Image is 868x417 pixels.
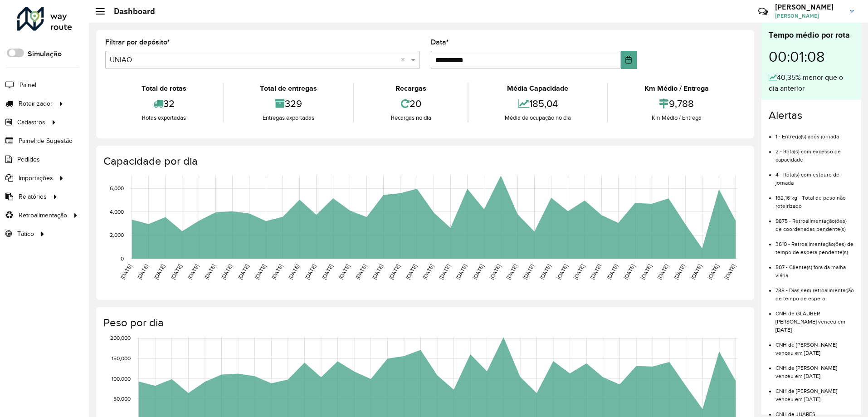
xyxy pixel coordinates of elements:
[19,192,47,201] span: Relatórios
[431,37,449,48] label: Data
[113,396,131,402] text: 50,000
[356,113,465,123] div: Recargas no dia
[775,233,854,256] li: 3610 - Retroalimentação(ões) de tempo de espera pendente(s)
[110,232,124,238] text: 2,000
[405,263,418,280] text: [DATE]
[775,12,843,20] span: [PERSON_NAME]
[121,255,124,261] text: 0
[769,29,854,41] div: Tempo médio por rota
[769,109,854,122] h4: Alertas
[621,51,637,69] button: Choose Date
[472,263,485,280] text: [DATE]
[186,263,200,280] text: [DATE]
[20,80,36,90] span: Painel
[522,263,535,280] text: [DATE]
[270,263,283,280] text: [DATE]
[775,357,854,380] li: CNH de [PERSON_NAME] venceu em [DATE]
[572,263,585,280] text: [DATE]
[775,210,854,233] li: 9875 - Retroalimentação(ões) de coordenadas pendente(s)
[226,83,351,94] div: Total de entregas
[107,94,220,113] div: 32
[610,113,743,123] div: Km Médio / Entrega
[107,113,220,123] div: Rotas exportadas
[105,6,155,16] h2: Dashboard
[354,263,367,280] text: [DATE]
[226,113,351,123] div: Entregas exportadas
[170,263,183,280] text: [DATE]
[488,263,502,280] text: [DATE]
[775,256,854,280] li: 507 - Cliente(s) fora da malha viária
[673,263,686,280] text: [DATE]
[556,263,569,280] text: [DATE]
[17,155,40,164] span: Pedidos
[237,263,250,280] text: [DATE]
[153,263,166,280] text: [DATE]
[769,72,854,94] div: 40,35% menor que o dia anterior
[28,49,62,59] label: Simulação
[707,263,720,280] text: [DATE]
[19,99,53,108] span: Roteirizador
[203,263,216,280] text: [DATE]
[112,355,131,361] text: 150,000
[775,380,854,403] li: CNH de [PERSON_NAME] venceu em [DATE]
[610,83,743,94] div: Km Médio / Entrega
[220,263,233,280] text: [DATE]
[769,41,854,72] div: 00:01:08
[119,263,132,280] text: [DATE]
[690,263,703,280] text: [DATE]
[775,141,854,164] li: 2 - Rota(s) com excesso de capacidade
[438,263,451,280] text: [DATE]
[105,37,170,48] label: Filtrar por depósito
[371,263,384,280] text: [DATE]
[19,211,67,220] span: Retroalimentação
[723,263,736,280] text: [DATE]
[471,83,605,94] div: Média Capacidade
[254,263,267,280] text: [DATE]
[304,263,317,280] text: [DATE]
[610,94,743,113] div: 9,788
[753,2,773,21] a: Contato Rápido
[606,263,619,280] text: [DATE]
[589,263,602,280] text: [DATE]
[103,155,745,168] h4: Capacidade por dia
[401,54,409,65] span: Clear all
[321,263,334,280] text: [DATE]
[455,263,468,280] text: [DATE]
[103,316,745,329] h4: Peso por dia
[623,263,636,280] text: [DATE]
[775,164,854,187] li: 4 - Rota(s) com estouro de jornada
[19,136,73,146] span: Painel de Sugestão
[471,94,605,113] div: 185,04
[107,83,220,94] div: Total de rotas
[471,113,605,123] div: Média de ocupação no dia
[775,187,854,210] li: 162,16 kg - Total de peso não roteirizado
[775,334,854,357] li: CNH de [PERSON_NAME] venceu em [DATE]
[421,263,434,280] text: [DATE]
[110,335,131,341] text: 200,000
[505,263,518,280] text: [DATE]
[110,209,124,215] text: 4,000
[19,173,53,183] span: Importações
[775,3,843,11] h3: [PERSON_NAME]
[287,263,300,280] text: [DATE]
[388,263,401,280] text: [DATE]
[110,185,124,191] text: 6,000
[356,83,465,94] div: Recargas
[775,126,854,141] li: 1 - Entrega(s) após jornada
[539,263,552,280] text: [DATE]
[17,229,34,239] span: Tático
[639,263,653,280] text: [DATE]
[656,263,669,280] text: [DATE]
[775,280,854,303] li: 788 - Dias sem retroalimentação de tempo de espera
[775,303,854,334] li: CNH de GLAUBER [PERSON_NAME] venceu em [DATE]
[17,118,45,127] span: Cadastros
[356,94,465,113] div: 20
[136,263,149,280] text: [DATE]
[112,376,131,382] text: 100,000
[226,94,351,113] div: 329
[337,263,351,280] text: [DATE]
